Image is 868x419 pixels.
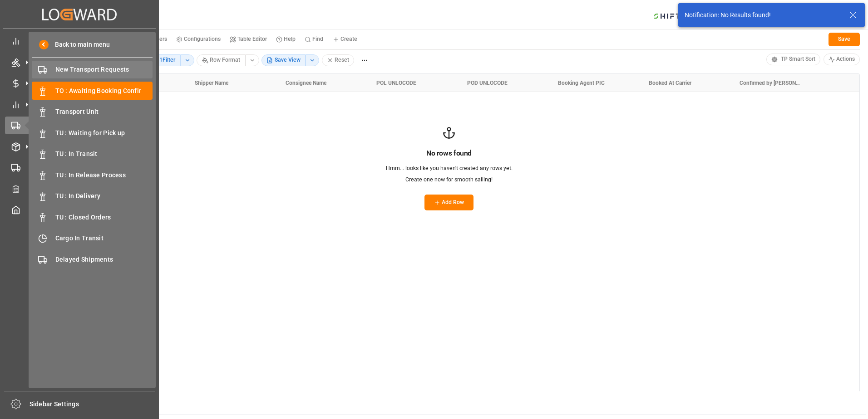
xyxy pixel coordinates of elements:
button: Find [300,33,328,46]
a: My Cockpit [5,201,154,219]
button: Add Row [424,195,474,210]
img: Bildschirmfoto%202024-11-13%20um%2009.31.44.png_1731487080.png [653,7,699,23]
a: TO : Awaiting Booking Confir [32,82,153,99]
button: Table Editor [225,33,271,46]
p: Hmm... looks like you haven't created any rows yet. Create one now for smooth sailing! [385,163,513,185]
button: TP Smart Sort [766,54,820,65]
span: TU : In Transit [55,149,153,159]
button: Actions [824,54,860,65]
span: Sidebar Settings [30,400,155,409]
span: Confirmed by [PERSON_NAME] [740,80,800,86]
span: TU : In Release Process [55,171,153,180]
small: Find [312,36,323,42]
button: Row Format [197,54,246,66]
span: Booked At Carrier [649,80,691,86]
span: TO : Awaiting Booking Confir [55,86,153,96]
a: Cargo In Transit [32,229,153,247]
a: TU : Waiting for Pick up [32,124,153,141]
span: TU : Waiting for Pick up [55,128,153,138]
small: Help [284,36,296,42]
a: TU : In Release Process [32,166,153,184]
button: 1Filter [146,54,181,66]
span: New Transport Requests [55,65,153,74]
a: Workflows [5,159,154,176]
span: TU : In Delivery [55,191,153,201]
button: Configurations [172,33,225,46]
a: New Transport Requests [32,61,153,78]
span: Consignee Name [286,80,326,86]
span: Shipper Name [195,80,228,86]
span: Booking Agent PIC [558,80,605,86]
small: Configurations [184,36,221,42]
span: Delayed Shipments [55,255,153,264]
button: Create [328,33,362,46]
a: Configuration Audits [5,180,154,197]
span: Transport Unit [55,107,153,117]
a: TU : In Transit [32,145,153,163]
span: POL UNLOCODE [376,80,416,86]
span: TP Smart Sort [781,55,815,63]
a: Control Tower [5,32,154,50]
small: Table Editor [237,36,267,42]
button: Reset [322,54,355,66]
div: Notification: No Results found! [685,10,841,20]
button: Save View [261,54,306,66]
a: Transport Unit [32,103,153,121]
h3: No rows found [426,147,472,160]
span: Cargo In Transit [55,234,153,243]
a: TU : In Delivery [32,187,153,205]
small: Create [340,36,357,42]
button: Save [829,33,860,46]
a: Delayed Shipments [32,250,153,268]
span: POD UNLOCODE [467,80,508,86]
span: TU : Closed Orders [55,213,153,222]
span: Back to main menu [49,40,110,49]
a: TU : Closed Orders [32,208,153,226]
button: Help [271,33,300,46]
